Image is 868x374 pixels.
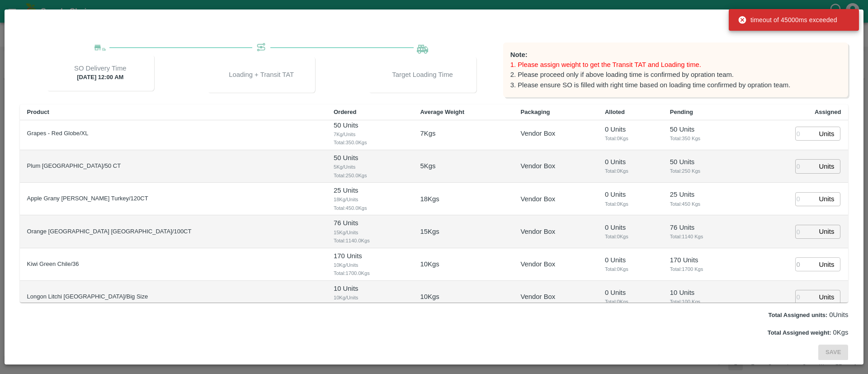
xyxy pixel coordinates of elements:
[670,167,737,175] span: Total: 250 Kgs
[27,109,49,115] b: Product
[670,265,737,273] span: Total: 1700 Kgs
[670,298,737,306] span: Total: 100 Kgs
[795,127,815,141] input: 0
[510,80,841,90] p: 3. Please ensure SO is filled with right time based on loading time confirmed by opration team.
[334,120,406,130] p: 50 Units
[510,70,841,80] p: 2. Please proceed only if above loading time is confirmed by opration team.
[605,265,656,273] span: Total: 0 Kgs
[420,259,439,269] p: 10 Kgs
[74,63,126,73] p: SO Delivery Time
[510,51,528,58] b: Note:
[605,298,656,306] span: Total: 0 Kgs
[819,227,835,237] p: Units
[521,161,556,171] p: Vendor Box
[795,290,815,304] input: 0
[769,310,849,320] p: 0 Units
[670,189,737,199] p: 25 Units
[392,70,453,80] p: Target Loading Time
[521,259,556,269] p: Vendor Box
[20,248,326,281] td: Kiwi Green Chile/36
[795,257,815,271] input: 0
[521,109,550,115] b: Packaging
[769,312,828,318] label: Total Assigned units:
[334,228,406,237] span: 15 Kg/Units
[334,153,406,163] p: 50 Units
[670,232,737,241] span: Total: 1140 Kgs
[420,128,436,138] p: 7 Kgs
[229,70,294,80] p: Loading + Transit TAT
[334,204,406,212] span: Total: 450.0 Kgs
[94,45,106,52] img: Delivery
[334,163,406,171] span: 5 Kg/Units
[417,43,428,53] img: Loading
[20,118,326,150] td: Grapes - Red Globe/XL
[420,292,439,302] p: 10 Kgs
[605,124,656,134] p: 0 Units
[605,189,656,199] p: 0 Units
[420,227,439,237] p: 15 Kgs
[670,134,737,142] span: Total: 350 Kgs
[605,157,656,167] p: 0 Units
[819,292,835,302] p: Units
[334,251,406,261] p: 170 Units
[420,109,465,115] b: Average Weight
[334,302,406,310] span: Total: 100.0 Kgs
[819,260,835,270] p: Units
[795,225,815,239] input: 0
[605,255,656,265] p: 0 Units
[334,185,406,195] p: 25 Units
[47,55,154,91] div: [DATE] 12:00 AM
[819,129,835,139] p: Units
[521,227,556,237] p: Vendor Box
[334,195,406,204] span: 18 Kg/Units
[334,261,406,269] span: 10 Kg/Units
[334,171,406,180] span: Total: 250.0 Kgs
[334,130,406,138] span: 7 Kg/Units
[670,109,693,115] b: Pending
[605,288,656,298] p: 0 Units
[605,223,656,232] p: 0 Units
[334,269,406,277] span: Total: 1700.0 Kgs
[521,128,556,138] p: Vendor Box
[670,157,737,167] p: 50 Units
[605,134,656,142] span: Total: 0 Kgs
[334,218,406,228] p: 76 Units
[819,161,835,171] p: Units
[510,60,841,70] p: 1. Please assign weight to get the Transit TAT and Loading time.
[605,200,656,208] span: Total: 0 Kgs
[768,327,849,337] p: 0 Kgs
[20,150,326,183] td: Plum [GEOGRAPHIC_DATA]/50 CT
[20,183,326,215] td: Apple Grany [PERSON_NAME] Turkey/120CT
[521,292,556,302] p: Vendor Box
[819,194,835,204] p: Units
[605,109,625,115] b: Alloted
[20,281,326,313] td: Longon Litchi [GEOGRAPHIC_DATA]/Big Size
[670,200,737,208] span: Total: 450 Kgs
[605,232,656,241] span: Total: 0 Kgs
[334,294,406,302] span: 10 Kg/Units
[670,288,737,298] p: 10 Units
[795,192,815,206] input: 0
[670,223,737,232] p: 76 Units
[420,194,439,204] p: 18 Kgs
[795,159,815,173] input: 0
[334,237,406,245] span: Total: 1140.0 Kgs
[521,194,556,204] p: Vendor Box
[334,284,406,294] p: 10 Units
[815,109,841,115] b: Assigned
[334,138,406,147] span: Total: 350.0 Kgs
[738,12,837,28] div: timeout of 45000ms exceeded
[768,329,831,336] label: Total Assigned weight:
[605,167,656,175] span: Total: 0 Kgs
[256,43,267,54] img: Transit
[420,161,436,171] p: 5 Kgs
[670,255,737,265] p: 170 Units
[334,109,357,115] b: Ordered
[20,215,326,248] td: Orange [GEOGRAPHIC_DATA] [GEOGRAPHIC_DATA]/100CT
[670,124,737,134] p: 50 Units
